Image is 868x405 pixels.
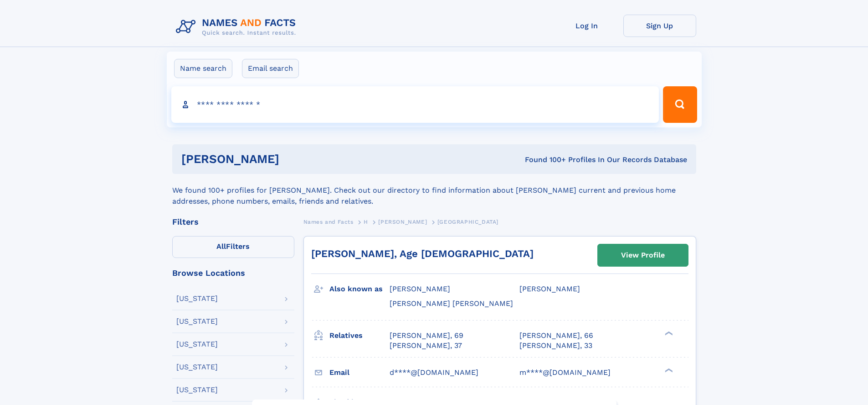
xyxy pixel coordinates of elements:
[550,15,623,37] a: Log In
[174,59,232,78] label: Name search
[176,295,218,302] div: [US_STATE]
[623,15,696,37] a: Sign Up
[519,341,592,351] a: [PERSON_NAME], 33
[390,331,463,341] a: [PERSON_NAME], 69
[437,219,498,225] span: [GEOGRAPHIC_DATA]
[390,299,513,308] span: [PERSON_NAME] [PERSON_NAME]
[216,242,226,251] span: All
[519,284,580,293] span: [PERSON_NAME]
[663,86,697,123] button: Search Button
[402,155,687,165] div: Found 100+ Profiles In Our Records Database
[172,236,294,258] label: Filters
[329,365,390,380] h3: Email
[171,86,659,123] input: search input
[172,269,294,277] div: Browse Locations
[663,367,673,373] div: ❯
[172,174,696,207] div: We found 100+ profiles for [PERSON_NAME]. Check out our directory to find information about [PERS...
[621,245,665,266] div: View Profile
[378,219,427,225] span: [PERSON_NAME]
[329,328,390,343] h3: Relatives
[364,219,368,225] span: H
[519,331,593,341] a: [PERSON_NAME], 66
[181,153,402,165] h1: [PERSON_NAME]
[663,330,673,336] div: ❯
[364,216,368,227] a: H
[303,216,354,227] a: Names and Facts
[172,15,303,39] img: Logo Names and Facts
[176,341,218,348] div: [US_STATE]
[378,216,427,227] a: [PERSON_NAME]
[390,284,450,293] span: [PERSON_NAME]
[311,248,534,259] a: [PERSON_NAME], Age [DEMOGRAPHIC_DATA]
[242,59,299,78] label: Email search
[598,244,688,266] a: View Profile
[176,363,218,371] div: [US_STATE]
[172,218,294,226] div: Filters
[176,318,218,325] div: [US_STATE]
[176,386,218,394] div: [US_STATE]
[390,341,462,351] a: [PERSON_NAME], 37
[329,281,390,297] h3: Also known as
